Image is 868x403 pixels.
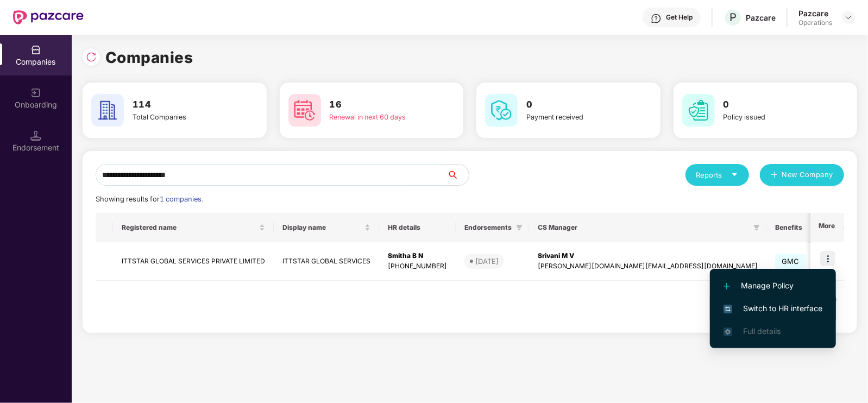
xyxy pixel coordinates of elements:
h3: 0 [526,98,620,112]
img: icon [820,251,835,266]
h1: Companies [105,46,193,70]
span: Showing results for [96,195,203,203]
th: Registered name [113,213,274,242]
img: svg+xml;base64,PHN2ZyB4bWxucz0iaHR0cDovL3d3dy53My5vcmcvMjAwMC9zdmciIHdpZHRoPSI2MCIgaGVpZ2h0PSI2MC... [485,94,518,127]
img: svg+xml;base64,PHN2ZyB4bWxucz0iaHR0cDovL3d3dy53My5vcmcvMjAwMC9zdmciIHdpZHRoPSIxMi4yMDEiIGhlaWdodD... [724,283,730,289]
h3: 16 [330,98,423,112]
img: New Pazcare Logo [13,10,84,24]
img: svg+xml;base64,PHN2ZyB4bWxucz0iaHR0cDovL3d3dy53My5vcmcvMjAwMC9zdmciIHdpZHRoPSI2MCIgaGVpZ2h0PSI2MC... [288,94,321,127]
span: filter [516,224,523,231]
span: New Company [782,169,834,180]
h3: 114 [133,98,226,112]
h3: 0 [724,98,817,112]
td: ITTSTAR GLOBAL SERVICES [274,242,379,281]
span: filter [753,224,760,231]
div: Operations [798,18,832,27]
div: Total Companies [133,112,226,123]
span: Endorsements [464,223,512,232]
th: More [810,213,844,242]
img: svg+xml;base64,PHN2ZyB3aWR0aD0iMTQuNSIgaGVpZ2h0PSIxNC41IiB2aWV3Qm94PSIwIDAgMTYgMTYiIGZpbGw9Im5vbm... [30,130,41,141]
th: HR details [379,213,456,242]
th: Benefits [766,213,828,242]
span: plus [771,171,778,180]
div: Policy issued [724,112,817,123]
img: svg+xml;base64,PHN2ZyB4bWxucz0iaHR0cDovL3d3dy53My5vcmcvMjAwMC9zdmciIHdpZHRoPSIxNiIgaGVpZ2h0PSIxNi... [724,305,732,313]
div: Pazcare [798,8,832,18]
span: Manage Policy [724,280,822,292]
img: svg+xml;base64,PHN2ZyB3aWR0aD0iMjAiIGhlaWdodD0iMjAiIHZpZXdCb3g9IjAgMCAyMCAyMCIgZmlsbD0ibm9uZSIgeG... [30,87,41,98]
button: plusNew Company [760,164,844,186]
div: Reports [696,169,738,180]
img: svg+xml;base64,PHN2ZyB4bWxucz0iaHR0cDovL3d3dy53My5vcmcvMjAwMC9zdmciIHdpZHRoPSI2MCIgaGVpZ2h0PSI2MC... [682,94,715,127]
span: filter [514,221,525,234]
span: CS Manager [538,223,749,232]
span: GMC [775,254,806,269]
td: ITTSTAR GLOBAL SERVICES PRIVATE LIMITED [113,242,274,281]
span: Display name [282,223,362,232]
img: svg+xml;base64,PHN2ZyBpZD0iRHJvcGRvd24tMzJ4MzIiIHhtbG5zPSJodHRwOi8vd3d3LnczLm9yZy8yMDAwL3N2ZyIgd2... [844,13,853,22]
span: filter [751,221,762,234]
span: caret-down [731,171,738,178]
img: svg+xml;base64,PHN2ZyB4bWxucz0iaHR0cDovL3d3dy53My5vcmcvMjAwMC9zdmciIHdpZHRoPSI2MCIgaGVpZ2h0PSI2MC... [91,94,124,127]
span: search [446,171,469,179]
button: search [446,164,469,186]
div: [PERSON_NAME][DOMAIN_NAME][EMAIL_ADDRESS][DOMAIN_NAME] [538,261,758,272]
span: Registered name [122,223,257,232]
span: P [729,11,737,24]
span: Switch to HR interface [724,303,822,314]
div: [PHONE_NUMBER] [388,261,447,272]
div: Pazcare [746,12,776,23]
th: Display name [274,213,379,242]
div: Get Help [666,13,693,22]
div: Payment received [526,112,620,123]
div: Renewal in next 60 days [330,112,423,123]
img: svg+xml;base64,PHN2ZyBpZD0iQ29tcGFuaWVzIiB4bWxucz0iaHR0cDovL3d3dy53My5vcmcvMjAwMC9zdmciIHdpZHRoPS... [30,45,41,55]
span: Full details [743,326,781,336]
div: [DATE] [475,256,499,267]
img: svg+xml;base64,PHN2ZyB4bWxucz0iaHR0cDovL3d3dy53My5vcmcvMjAwMC9zdmciIHdpZHRoPSIxNi4zNjMiIGhlaWdodD... [724,328,732,336]
span: 1 companies. [160,195,203,203]
div: Smitha B N [388,251,447,261]
img: svg+xml;base64,PHN2ZyBpZD0iUmVsb2FkLTMyeDMyIiB4bWxucz0iaHR0cDovL3d3dy53My5vcmcvMjAwMC9zdmciIHdpZH... [86,52,97,62]
img: svg+xml;base64,PHN2ZyBpZD0iSGVscC0zMngzMiIgeG1sbnM9Imh0dHA6Ly93d3cudzMub3JnLzIwMDAvc3ZnIiB3aWR0aD... [651,13,662,24]
div: Srivani M V [538,251,758,261]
